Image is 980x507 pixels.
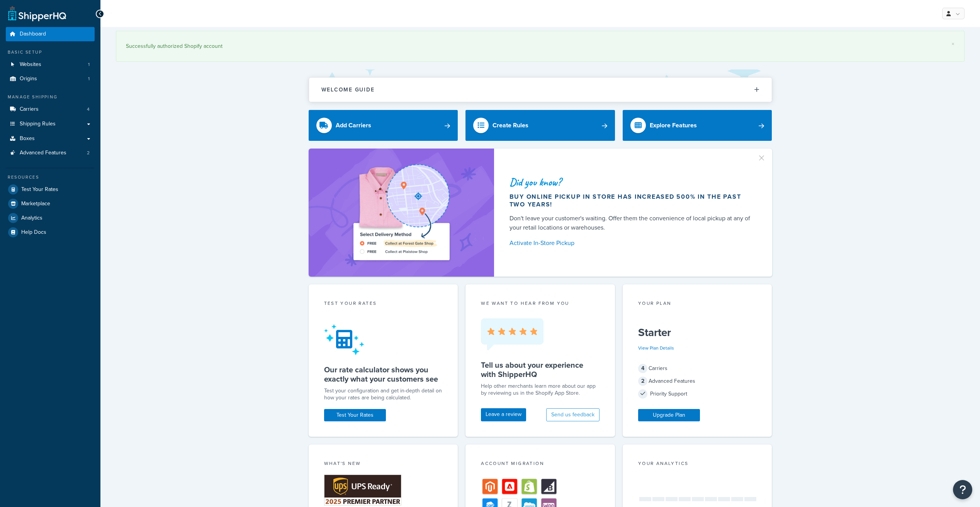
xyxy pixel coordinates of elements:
div: Carriers [638,363,757,374]
a: Advanced Features2 [6,146,95,160]
a: Boxes [6,132,95,146]
li: Websites [6,57,95,72]
a: Create Rules [465,110,615,141]
h5: Our rate calculator shows you exactly what your customers see [324,365,443,384]
li: Carriers [6,102,95,117]
a: Upgrade Plan [638,409,700,421]
div: Test your rates [324,300,443,309]
h2: Welcome Guide [321,87,375,93]
a: Activate In-Store Pickup [510,238,754,248]
a: View Plan Details [638,345,674,352]
span: Websites [20,61,41,68]
div: Don't leave your customer's waiting. Offer them the convenience of local pickup at any of your re... [510,214,754,232]
a: Help Docs [6,225,95,239]
div: Create Rules [493,120,528,131]
button: Open Resource Center [953,480,972,499]
div: Your Analytics [638,460,757,469]
div: What's New [324,460,443,469]
li: Origins [6,72,95,86]
button: Welcome Guide [309,78,772,102]
span: Dashboard [20,31,46,37]
a: Leave a review [481,408,526,421]
span: Marketplace [21,201,50,207]
span: 1 [88,76,90,82]
span: 1 [88,61,90,68]
li: Advanced Features [6,146,95,160]
a: Dashboard [6,27,95,41]
span: Test Your Rates [21,186,58,193]
span: Advanced Features [20,150,66,156]
button: Send us feedback [546,408,600,421]
div: Manage Shipping [6,94,95,100]
span: 4 [87,106,90,113]
span: Origins [20,76,37,82]
a: Analytics [6,211,95,225]
div: Priority Support [638,389,757,399]
div: Your Plan [638,300,757,309]
div: Resources [6,174,95,181]
div: Advanced Features [638,376,757,387]
a: Shipping Rules [6,117,95,131]
img: ad-shirt-map-b0359fc47e01cab431d101c4b569394f6a03f54285957d908178d52f29eb9668.png [331,160,471,265]
span: Help Docs [21,229,46,236]
a: Test Your Rates [6,183,95,196]
p: Help other merchants learn more about our app by reviewing us in the Shopify App Store. [481,383,600,397]
div: Successfully authorized Shopify account [126,41,955,52]
span: 2 [87,150,90,156]
a: Websites1 [6,57,95,72]
span: 2 [638,377,647,386]
a: Origins1 [6,72,95,86]
span: Shipping Rules [20,121,56,127]
div: Basic Setup [6,49,95,56]
div: Test your configuration and get in-depth detail on how your rates are being calculated. [324,387,443,401]
a: Explore Features [623,110,772,141]
div: Did you know? [510,177,754,188]
div: Add Carriers [336,120,371,131]
p: we want to hear from you [481,300,600,307]
div: Explore Features [650,120,697,131]
span: Boxes [20,135,35,142]
a: Carriers4 [6,102,95,117]
span: 4 [638,364,647,373]
h5: Tell us about your experience with ShipperHQ [481,360,600,379]
a: Marketplace [6,197,95,211]
h5: Starter [638,326,757,339]
span: Carriers [20,106,39,113]
a: Add Carriers [309,110,458,141]
div: Account Migration [481,460,600,469]
div: Buy online pickup in store has increased 500% in the past two years! [510,193,754,208]
span: Analytics [21,215,42,221]
a: Test Your Rates [324,409,386,421]
a: × [951,41,955,47]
